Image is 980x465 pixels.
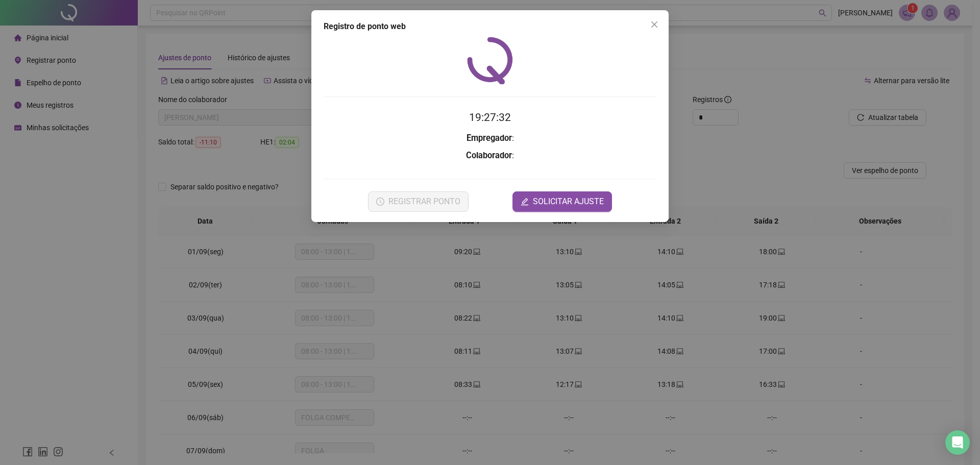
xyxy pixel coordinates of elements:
span: SOLICITAR AJUSTE [533,195,604,208]
strong: Colaborador [466,151,512,160]
button: Close [646,16,663,33]
span: edit [521,198,529,206]
time: 19:27:32 [469,111,511,124]
button: REGISTRAR PONTO [368,191,469,212]
button: editSOLICITAR AJUSTE [512,191,612,212]
div: Registro de ponto web [324,20,656,33]
h3: : [324,149,656,162]
strong: Empregador [467,133,512,143]
img: QRPoint [467,37,513,84]
span: close [650,20,658,29]
div: Open Intercom Messenger [945,430,970,455]
h3: : [324,132,656,145]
